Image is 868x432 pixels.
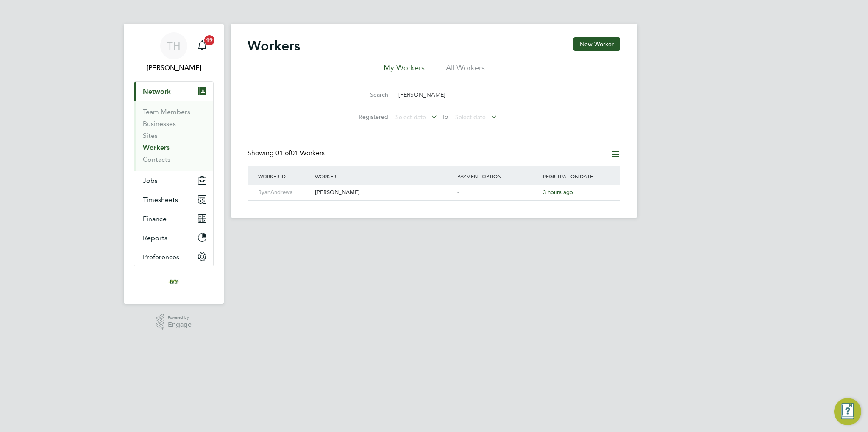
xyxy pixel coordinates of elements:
[167,275,181,289] img: ivyresourcegroup-logo-retina.png
[204,35,214,45] span: 19
[134,209,213,228] button: Finance
[350,91,388,98] label: Search
[134,82,213,101] button: Network
[384,63,425,78] li: My Workers
[455,113,486,121] span: Select date
[134,32,214,73] a: TH[PERSON_NAME]
[350,113,388,121] label: Registered
[143,215,167,223] span: Finance
[248,37,300,54] h2: Workers
[541,166,612,186] div: Registration Date
[134,171,213,190] button: Jobs
[168,314,192,321] span: Powered by
[134,101,213,171] div: Network
[143,196,178,204] span: Timesheets
[455,185,541,200] div: -
[143,155,170,163] a: Contacts
[543,188,573,196] span: 3 hours ago
[134,63,214,73] span: Tom Harvey
[134,247,213,266] button: Preferences
[168,321,192,328] span: Engage
[275,149,325,157] span: 01 Workers
[248,149,326,158] div: Showing
[313,185,455,200] div: [PERSON_NAME]
[143,177,158,185] span: Jobs
[395,113,426,121] span: Select date
[134,275,214,289] a: Go to home page
[256,184,612,191] a: RyanAndrews[PERSON_NAME]-3 hours ago
[143,120,176,128] a: Businesses
[194,32,211,59] a: 19
[455,166,541,186] div: Payment Option
[834,398,861,425] button: Engage Resource Center
[256,166,313,186] div: Worker ID
[134,228,213,247] button: Reports
[143,87,171,95] span: Network
[143,234,167,242] span: Reports
[167,40,181,51] span: TH
[446,63,485,78] li: All Workers
[156,314,192,330] a: Powered byEngage
[143,108,190,116] a: Team Members
[313,166,455,186] div: Worker
[134,190,213,209] button: Timesheets
[143,132,158,140] a: Sites
[256,185,313,200] div: RyanAndrews
[124,24,224,304] nav: Main navigation
[143,143,170,151] a: Workers
[440,111,451,122] span: To
[143,253,179,261] span: Preferences
[275,149,291,157] span: 01 of
[394,87,518,103] input: Name, email or phone number
[573,37,620,51] button: New Worker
